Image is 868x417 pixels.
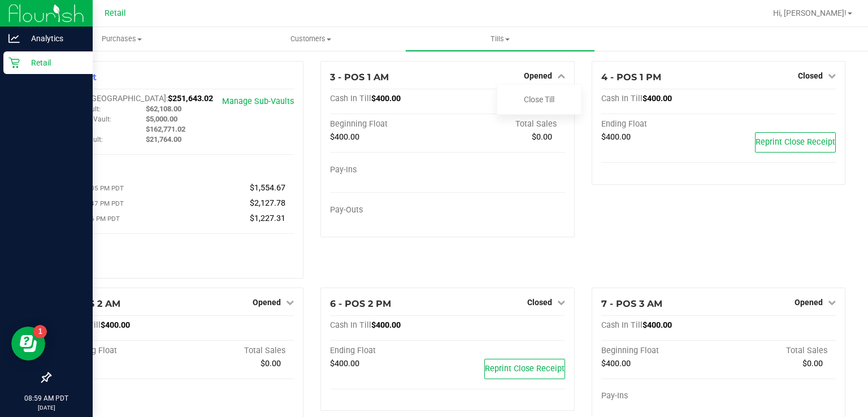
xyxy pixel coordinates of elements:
[330,132,359,142] span: $400.00
[802,359,823,368] span: $0.00
[5,403,88,412] p: [DATE]
[5,393,88,403] p: 08:59 AM PDT
[643,94,672,103] span: $400.00
[177,346,294,356] div: Total Sales
[250,214,285,223] span: $1,227.31
[330,119,448,129] div: Beginning Float
[59,346,177,356] div: Beginning Float
[524,71,552,80] span: Opened
[59,391,177,401] div: Pay-Ins
[406,34,595,44] span: Tills
[250,183,285,193] span: $1,554.67
[20,56,88,69] p: Retail
[20,32,88,45] p: Analytics
[217,34,405,44] span: Customers
[601,346,719,356] div: Beginning Float
[524,95,554,104] a: Close Till
[59,160,177,170] div: Pay-Ins
[146,115,177,123] span: $5,000.00
[59,94,168,103] span: Cash In [GEOGRAPHIC_DATA]:
[798,71,823,80] span: Closed
[330,165,448,175] div: Pay-Ins
[146,105,181,113] span: $62,108.00
[330,94,371,103] span: Cash In Till
[601,359,631,368] span: $400.00
[33,325,47,338] iframe: Resource center unread badge
[330,359,359,368] span: $400.00
[756,137,835,147] span: Reprint Close Receipt
[406,27,595,51] a: Tills
[601,320,643,330] span: Cash In Till
[101,320,130,330] span: $400.00
[527,298,552,307] span: Closed
[11,327,45,360] iframe: Resource center
[330,72,389,82] span: 3 - POS 1 AM
[371,320,401,330] span: $400.00
[601,391,719,401] div: Pay-Ins
[601,119,719,129] div: Ending Float
[28,34,216,44] span: Purchases
[330,346,448,356] div: Ending Float
[59,246,177,256] div: Pay-Outs
[8,33,20,44] inline-svg: Analytics
[250,198,285,208] span: $2,127.78
[27,27,216,51] a: Purchases
[216,27,406,51] a: Customers
[168,94,213,103] span: $251,643.02
[484,359,565,379] button: Reprint Close Receipt
[718,346,836,356] div: Total Sales
[795,298,823,307] span: Opened
[601,72,661,82] span: 4 - POS 1 PM
[253,298,281,307] span: Opened
[146,125,185,133] span: $162,771.02
[485,364,565,373] span: Reprint Close Receipt
[371,94,401,103] span: $400.00
[261,359,281,368] span: $0.00
[330,205,448,215] div: Pay-Outs
[146,135,181,144] span: $21,764.00
[105,8,126,18] span: Retail
[773,8,847,18] span: Hi, [PERSON_NAME]!
[448,119,565,129] div: Total Sales
[532,132,552,142] span: $0.00
[330,320,371,330] span: Cash In Till
[222,97,294,106] a: Manage Sub-Vaults
[643,320,672,330] span: $400.00
[601,94,643,103] span: Cash In Till
[601,132,631,142] span: $400.00
[755,132,836,153] button: Reprint Close Receipt
[601,298,662,309] span: 7 - POS 3 AM
[330,298,391,309] span: 6 - POS 2 PM
[8,57,20,68] inline-svg: Retail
